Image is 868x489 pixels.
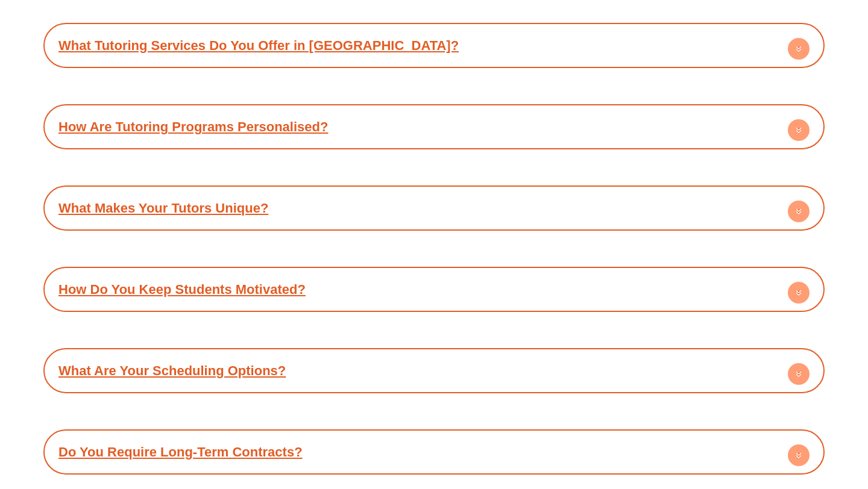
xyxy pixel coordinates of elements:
[49,29,819,62] div: What Tutoring Services Do You Offer in [GEOGRAPHIC_DATA]?
[58,201,268,216] a: What Makes Your Tutors Unique?
[49,273,819,306] div: How Do You Keep Students Motivated?
[58,363,286,378] a: What Are Your Scheduling Options?
[49,435,819,469] div: Do You Require Long-Term Contracts?
[58,282,306,297] a: How Do You Keep Students Motivated?
[58,119,328,134] a: How Are Tutoring Programs Personalised?
[58,38,459,53] a: What Tutoring Services Do You Offer in [GEOGRAPHIC_DATA]?
[58,444,303,459] a: Do You Require Long-Term Contracts?
[49,192,819,225] div: What Makes Your Tutors Unique?
[661,353,868,489] iframe: Chat Widget
[49,110,819,143] div: How Are Tutoring Programs Personalised?
[49,354,819,387] div: What Are Your Scheduling Options?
